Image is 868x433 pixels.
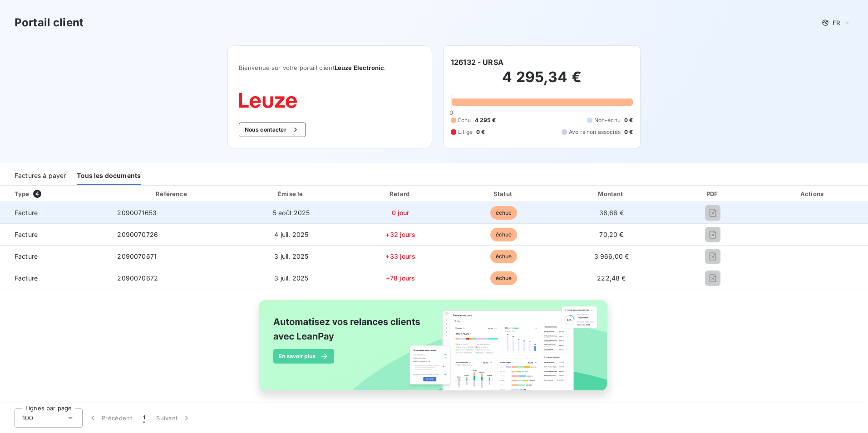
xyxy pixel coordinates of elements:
[83,408,138,428] button: Précédent
[239,93,297,108] img: Company logo
[451,68,633,95] h2: 4 295,34 €
[33,190,41,198] span: 4
[385,252,415,260] span: +33 jours
[117,274,158,282] span: 2090070672
[449,109,453,116] span: 0
[77,166,141,185] div: Tous les documents
[15,15,84,31] h3: Portail client
[237,189,346,198] div: Émise le
[624,128,633,136] span: 0 €
[117,209,157,216] span: 2090071653
[599,231,623,238] span: 70,20 €
[392,209,409,216] span: 0 jour
[117,231,158,238] span: 2090070726
[670,189,756,198] div: PDF
[476,128,485,136] span: 0 €
[9,189,108,198] div: Type
[475,116,496,124] span: 4 295 €
[273,209,310,216] span: 5 août 2025
[385,231,415,238] span: +32 jours
[7,208,103,217] span: Facture
[7,230,103,239] span: Facture
[569,128,621,136] span: Avoirs non associés
[594,252,629,260] span: 3 966,00 €
[274,231,308,238] span: 4 juil. 2025
[22,413,33,423] span: 100
[597,274,626,282] span: 222,48 €
[490,228,518,241] span: échue
[274,274,308,282] span: 3 juil. 2025
[117,252,157,260] span: 2090070671
[335,64,384,71] span: Leuze Electronic
[138,408,151,428] button: 1
[7,274,103,283] span: Facture
[156,190,187,197] div: Référence
[451,57,503,68] h6: 126132 - URSA
[151,408,197,428] button: Suivant
[557,189,666,198] div: Montant
[386,274,415,282] span: +78 jours
[251,295,617,406] img: banner
[15,166,66,185] div: Factures à payer
[833,19,840,26] span: FR
[594,116,621,124] span: Non-échu
[458,128,473,136] span: Litige
[143,413,145,423] span: 1
[239,64,421,71] span: Bienvenue sur votre portail client .
[458,116,471,124] span: Échu
[490,271,518,285] span: échue
[759,189,866,198] div: Actions
[350,189,451,198] div: Retard
[454,189,553,198] div: Statut
[7,252,103,261] span: Facture
[624,116,633,124] span: 0 €
[490,206,518,220] span: échue
[490,250,518,263] span: échue
[274,252,308,260] span: 3 juil. 2025
[239,123,306,137] button: Nous contacter
[599,209,624,216] span: 36,66 €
